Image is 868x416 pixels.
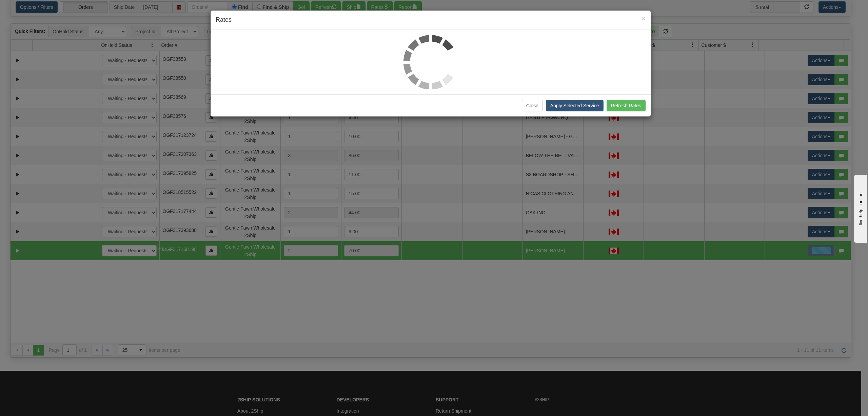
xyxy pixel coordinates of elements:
button: Refresh Rates [607,100,646,111]
iframe: chat widget [852,173,867,242]
img: loader.gif [403,35,458,89]
button: Close [522,100,543,111]
div: live help - online [5,6,63,11]
span: × [642,15,646,22]
button: Close [642,15,646,22]
h4: Rates [216,16,646,24]
button: Apply Selected Service [546,100,604,111]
